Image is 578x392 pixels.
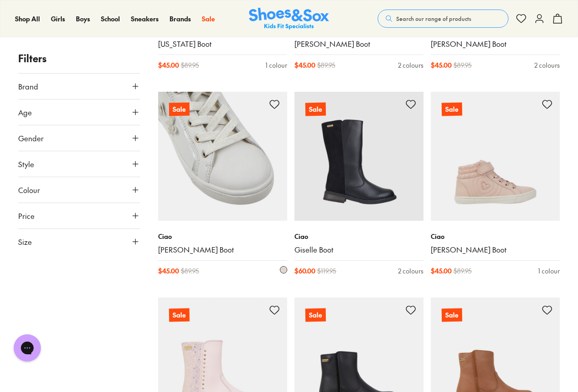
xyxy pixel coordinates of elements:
[453,60,472,70] span: $ 89.95
[317,60,335,70] span: $ 89.95
[265,60,287,70] div: 1 colour
[18,125,140,151] button: Gender
[442,308,462,322] p: Sale
[398,266,424,276] div: 2 colours
[18,229,140,254] button: Size
[101,14,120,23] span: School
[51,14,65,23] span: Girls
[18,177,140,203] button: Colour
[169,308,189,322] p: Sale
[9,331,45,365] iframe: Gorgias live chat messenger
[18,203,140,228] button: Price
[378,10,508,28] button: Search our range of products
[181,266,199,276] span: $ 89.95
[431,245,560,255] a: [PERSON_NAME] Boot
[534,60,560,70] div: 2 colours
[76,14,90,24] a: Boys
[158,266,179,276] span: $ 45.00
[18,151,140,177] button: Style
[131,14,159,24] a: Sneakers
[453,266,472,276] span: $ 89.95
[158,39,287,49] a: [US_STATE] Boot
[431,60,452,70] span: $ 45.00
[431,232,560,241] p: Ciao
[18,74,140,99] button: Brand
[294,266,315,276] span: $ 60.00
[431,39,560,49] a: [PERSON_NAME] Boot
[169,14,191,23] span: Brands
[158,92,287,221] a: Sale
[249,8,329,30] a: Shoes & Sox
[398,60,424,70] div: 2 colours
[131,14,159,23] span: Sneakers
[294,232,424,241] p: Ciao
[294,92,424,221] a: Sale
[181,60,199,70] span: $ 89.95
[294,39,424,49] a: [PERSON_NAME] Boot
[396,15,471,23] span: Search our range of products
[202,14,215,24] a: Sale
[317,266,336,276] span: $ 119.95
[294,60,315,70] span: $ 45.00
[18,236,32,247] span: Size
[101,14,120,24] a: School
[15,14,40,23] span: Shop All
[158,245,287,255] a: [PERSON_NAME] Boot
[305,308,326,322] p: Sale
[305,103,326,116] p: Sale
[431,92,560,221] a: Sale
[18,99,140,125] button: Age
[249,8,329,30] img: SNS_Logo_Responsive.svg
[76,14,90,23] span: Boys
[294,245,424,255] a: Giselle Boot
[18,81,38,92] span: Brand
[169,14,191,24] a: Brands
[18,107,32,118] span: Age
[202,14,215,23] span: Sale
[431,266,452,276] span: $ 45.00
[169,103,189,116] p: Sale
[158,232,287,241] p: Ciao
[158,60,179,70] span: $ 45.00
[18,133,44,144] span: Gender
[18,210,35,221] span: Price
[15,14,40,24] a: Shop All
[51,14,65,24] a: Girls
[538,266,560,276] div: 1 colour
[18,184,40,195] span: Colour
[442,102,462,116] p: Sale
[18,159,34,169] span: Style
[18,51,140,66] p: Filters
